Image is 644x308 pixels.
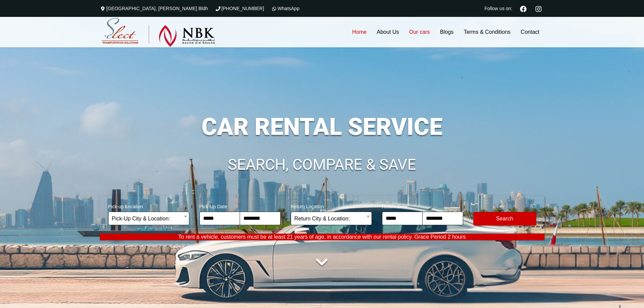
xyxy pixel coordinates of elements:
span: Return City & Location: [294,212,368,226]
a: Our cars [404,17,435,47]
a: Facebook [517,5,529,12]
span: Pick-up Location [108,199,189,212]
span: Pick-Up Date [199,199,281,212]
span: Return Date [382,199,463,212]
span: Return City & Location: [291,212,372,225]
img: Select Rent a Car [101,18,215,47]
span: Pick-Up City & Location: [112,212,186,226]
p: To rent a vehicle, customers must be at least 21 years of age, in accordance with our rental poli... [100,234,545,240]
a: Blogs [435,17,459,47]
span: Return Location [291,199,372,212]
a: Contact [516,17,544,47]
a: About Us [372,17,404,47]
span: Pick-Up City & Location: [108,212,189,225]
a: [PHONE_NUMBER] [215,6,264,11]
a: Instagram [533,5,545,12]
a: Terms & Conditions [459,17,516,47]
h1: SEARCH, COMPARE & SAVE [100,157,545,172]
h1: CAR RENTAL SERVICE [100,115,545,139]
a: WhatsApp [271,6,300,11]
a: Home [347,17,372,47]
button: Modify Search [473,212,536,226]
